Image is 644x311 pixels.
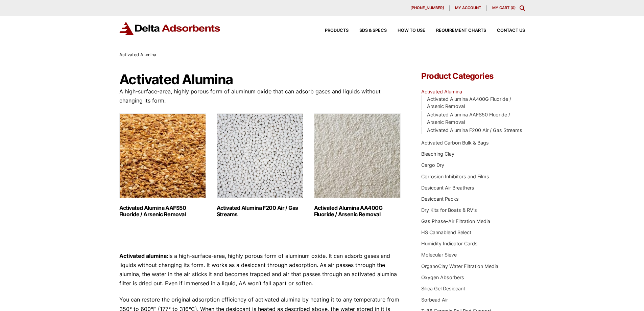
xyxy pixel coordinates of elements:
a: Gas Phase-Air Filtration Media [421,218,490,224]
a: HS Cannablend Select [421,229,471,235]
a: Contact Us [486,28,525,33]
a: Molecular Sieve [421,252,457,258]
a: Humidity Indicator Cards [421,241,478,246]
h2: Activated Alumina AAFS50 Fluoride / Arsenic Removal [119,205,206,218]
span: Activated Alumina [119,52,156,57]
a: Desiccant Air Breathers [421,185,474,191]
a: My Cart (0) [492,5,516,10]
span: Requirement Charts [436,28,486,33]
span: [PHONE_NUMBER] [410,6,444,10]
a: Cargo Dry [421,162,444,168]
a: Activated Alumina [421,89,462,94]
a: Sorbead Air [421,297,448,303]
h2: Activated Alumina F200 Air / Gas Streams [217,205,303,218]
span: How to Use [398,28,425,33]
a: [PHONE_NUMBER] [405,5,450,11]
div: Toggle Modal Content [520,5,525,11]
a: Activated Alumina AAFS50 Fluoride / Arsenic Removal [427,112,510,125]
img: Activated Alumina F200 Air / Gas Streams [217,113,303,198]
a: Visit product category Activated Alumina AAFS50 Fluoride / Arsenic Removal [119,113,206,218]
a: SDS & SPECS [349,28,387,33]
a: Dry Kits for Boats & RV's [421,207,477,213]
a: Requirement Charts [425,28,486,33]
span: SDS & SPECS [359,28,387,33]
a: OrganoClay Water Filtration Media [421,263,498,269]
h2: Activated Alumina AA400G Fluoride / Arsenic Removal [314,205,401,218]
img: Delta Adsorbents [119,22,221,35]
a: Desiccant Packs [421,196,459,202]
a: Silica Gel Desiccant [421,286,465,291]
span: Contact Us [497,28,525,33]
h1: Activated Alumina [119,72,401,87]
a: Corrosion Inhibitors and Films [421,174,489,179]
a: My account [450,5,487,11]
p: Is a high-surface-area, highly porous form of aluminum oxide. It can adsorb gases and liquids wit... [119,251,401,288]
img: Activated Alumina AAFS50 Fluoride / Arsenic Removal [119,113,206,198]
img: Activated Alumina AA400G Fluoride / Arsenic Removal [314,113,401,198]
a: Activated Carbon Bulk & Bags [421,140,489,146]
a: Activated Alumina F200 Air / Gas Streams [427,127,522,133]
a: How to Use [387,28,425,33]
a: Products [314,28,349,33]
a: Bleaching Clay [421,151,454,157]
a: Activated Alumina AA400G Fluoride / Arsenic Removal [427,96,511,109]
span: 0 [512,5,514,10]
a: Oxygen Absorbers [421,274,464,280]
h4: Product Categories [421,72,525,80]
strong: Activated alumina: [119,252,168,259]
a: Visit product category Activated Alumina F200 Air / Gas Streams [217,113,303,218]
p: A high-surface-area, highly porous form of aluminum oxide that can adsorb gases and liquids witho... [119,87,401,105]
a: Visit product category Activated Alumina AA400G Fluoride / Arsenic Removal [314,113,401,218]
span: Products [325,28,349,33]
span: My account [455,6,481,10]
